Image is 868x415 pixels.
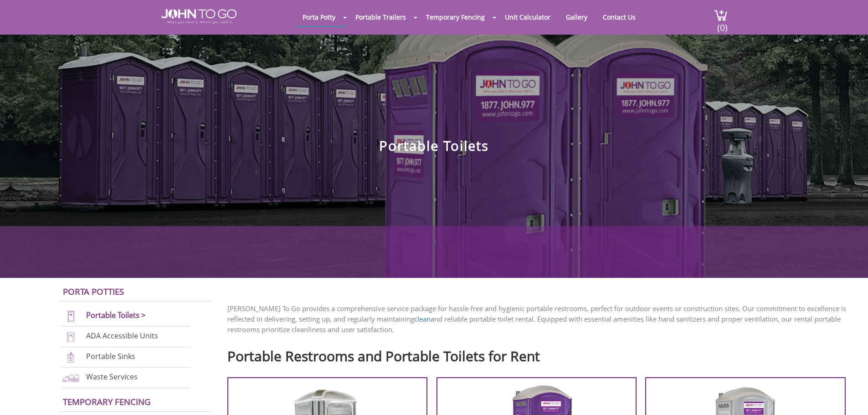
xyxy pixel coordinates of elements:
a: clean [414,314,431,323]
a: Portable Toilets > [86,310,146,320]
span: (0) [717,14,728,34]
a: ADA Accessible Units [86,331,158,341]
a: Contact Us [596,8,642,26]
a: Portable Sinks [86,351,135,361]
a: Portable Trailers [349,8,413,26]
a: Gallery [559,8,594,26]
img: cart a [714,9,728,21]
button: Live Chat [832,379,868,415]
img: JOHN to go [161,9,236,24]
a: Porta Potty [296,8,342,26]
a: Unit Calculator [498,8,557,26]
a: Temporary Fencing [419,8,492,26]
img: portable-toilets-new.png [61,310,81,323]
p: [PERSON_NAME] To Go provides a comprehensive service package for hassle-free and hygienic portabl... [227,303,854,335]
h2: Portable Restrooms and Portable Toilets for Rent [227,344,854,364]
img: ADA-units-new.png [61,331,81,343]
a: Porta Potties [63,286,124,297]
img: portable-sinks-new.png [61,351,81,364]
